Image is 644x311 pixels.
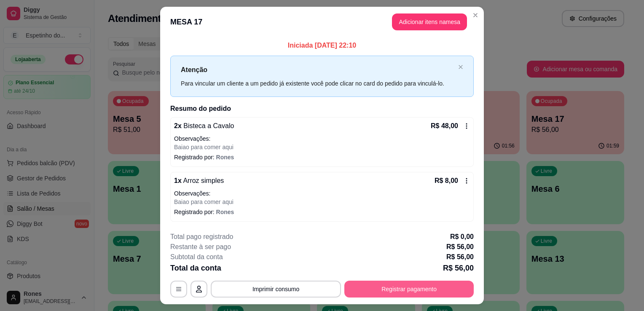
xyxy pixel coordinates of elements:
[458,64,463,70] span: close
[458,64,463,70] button: close
[216,209,234,215] span: Rones
[431,121,458,131] p: R$ 48,00
[174,143,470,151] p: Baiao para comer aqui
[174,189,470,198] p: Observações:
[344,281,474,298] button: Registrar pagamento
[170,40,474,51] p: Iniciada [DATE] 22:10
[182,177,224,184] span: Arroz simples
[174,208,470,216] p: Registrado por:
[174,121,234,131] p: 2 x
[174,134,470,143] p: Observações:
[435,176,458,186] p: R$ 8,00
[181,64,455,75] p: Atenção
[446,242,474,252] p: R$ 56,00
[446,252,474,262] p: R$ 56,00
[170,232,233,242] p: Total pago registrado
[174,198,470,206] p: Baiao para comer aqui
[174,153,470,161] p: Registrado por:
[443,262,474,274] p: R$ 56,00
[170,252,223,262] p: Subtotal da conta
[160,7,484,37] header: MESA 17
[450,232,474,242] p: R$ 0,00
[170,262,221,274] p: Total da conta
[469,8,482,22] button: Close
[181,79,455,88] div: Para vincular um cliente a um pedido já existente você pode clicar no card do pedido para vinculá...
[170,242,231,252] p: Restante à ser pago
[174,176,224,186] p: 1 x
[182,122,234,129] span: Bisteca a Cavalo
[170,104,474,114] h2: Resumo do pedido
[216,154,234,161] span: Rones
[211,281,341,298] button: Imprimir consumo
[392,13,467,30] button: Adicionar itens namesa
